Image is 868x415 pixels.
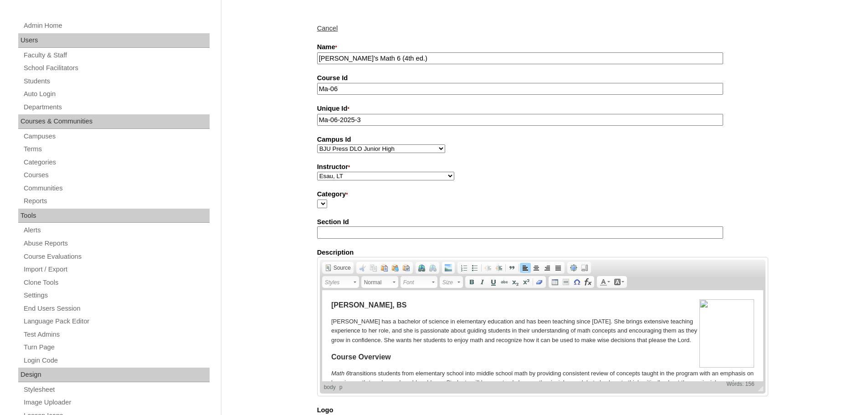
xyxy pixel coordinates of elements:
a: Login Code [23,355,210,366]
a: Clone Tools [23,277,210,288]
a: Table [550,277,560,287]
a: Language Pack Editor [23,316,210,327]
span: Size [442,277,456,288]
a: Departments [23,102,210,113]
span: Styles [325,277,352,288]
a: Image Uploader [23,397,210,408]
label: Logo [317,405,768,415]
a: Strike Through [499,277,510,287]
a: Align Right [542,263,553,273]
a: Categories [23,157,210,168]
div: Tools [18,209,210,223]
a: Superscript [521,277,532,287]
a: Font [401,276,437,288]
span: Font [403,277,431,288]
a: Bold [466,277,477,287]
a: Auto Login [23,88,210,100]
div: Design [18,368,210,382]
span: Source [332,264,351,272]
a: Faculty & Staff [23,50,210,61]
a: Block Quote [507,263,518,273]
a: End Users Session [23,303,210,314]
div: Users [18,33,210,48]
a: Paste as plain text [390,263,401,273]
cite: Math 6 [9,80,27,87]
a: Maximize [568,263,579,273]
a: Campuses [23,131,210,142]
a: Show Blocks [579,263,590,273]
a: Justify [553,263,564,273]
label: Instructor [317,162,768,172]
iframe: Rich Text Editor, Description [322,290,763,381]
a: Abuse Reports [23,238,210,249]
a: Text Color [598,277,612,287]
a: Courses [23,169,210,181]
label: Category [317,190,768,200]
a: Terms [23,143,210,155]
label: Campus Id [317,135,768,144]
a: Turn Page [23,342,210,353]
a: Copy [368,263,379,273]
a: Insert Special Character [571,277,582,287]
label: Course Id [317,73,768,83]
a: Insert/Remove Numbered List [458,263,469,273]
a: Stylesheet [23,384,210,395]
a: Decrease Indent [483,263,493,273]
a: Styles [322,276,359,288]
a: Unlink [427,263,438,273]
a: p element [338,384,344,390]
a: Source [323,263,353,273]
a: Subscript [510,277,521,287]
a: Insert Horizontal Line [560,277,571,287]
a: Cancel [317,25,338,32]
a: Reports [23,195,210,207]
a: Align Left [520,263,531,273]
label: Name [317,42,768,52]
a: Insert/Remove Bulleted List [469,263,480,273]
a: Test Admins [23,329,210,340]
a: Course Evaluations [23,251,210,262]
div: Courses & Communities [18,114,210,129]
a: Italic [477,277,488,287]
a: Students [23,76,210,87]
a: Link [416,263,427,273]
span: Normal [364,277,391,288]
label: Description [317,248,768,257]
label: Unique Id [317,104,768,114]
span: Resize [752,386,763,391]
a: Normal [361,276,398,288]
p: transitions students from elementary school into middle school math by providing consistent revie... [9,79,432,117]
a: Settings [23,290,210,301]
a: Communities [23,183,210,194]
a: Remove Format [534,277,545,287]
a: Paste from Word [401,263,412,273]
a: Add Image [443,263,454,273]
a: Alerts [23,225,210,236]
span: Words: 156 [724,380,756,387]
a: body element [322,384,338,390]
a: Background Color [612,277,626,287]
label: Section Id [317,217,768,227]
a: Increase Indent [493,263,504,273]
a: Paste [379,263,390,273]
a: Underline [488,277,499,287]
a: Size [440,276,463,288]
a: Cut [357,263,368,273]
div: Statistics [724,380,756,387]
a: Import / Export [23,264,210,275]
a: School Facilitators [23,62,210,74]
a: Admin Home [23,20,210,31]
a: Center [531,263,542,273]
a: Insert Equation [582,277,593,287]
